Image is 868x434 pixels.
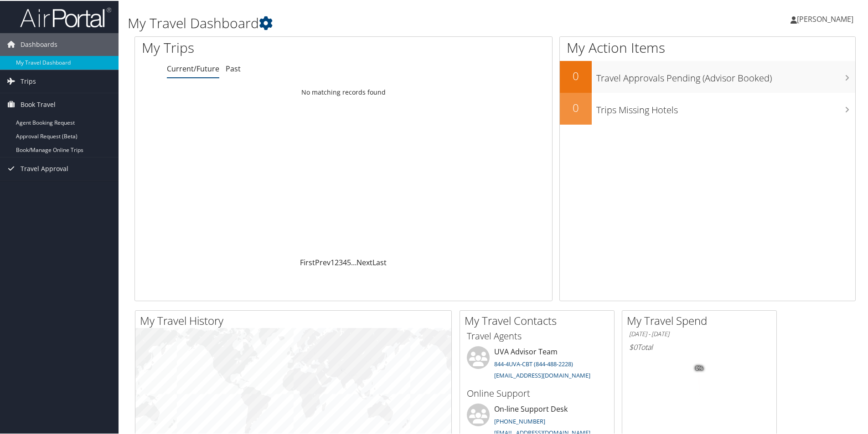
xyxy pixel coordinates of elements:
[790,5,863,32] a: [PERSON_NAME]
[560,92,855,124] a: 0Trips Missing Hotels
[21,69,36,92] span: Trips
[467,386,607,399] h3: Online Support
[142,37,372,56] h1: My Trips
[140,312,451,328] h2: My Travel History
[696,365,703,370] tspan: 0%
[135,83,552,100] td: No matching records found
[596,66,855,84] h3: Travel Approvals Pending (Advisor Booked)
[629,329,770,338] h6: [DATE] - [DATE]
[331,257,335,267] a: 1
[20,6,111,27] img: airportal-logo.png
[627,312,776,328] h2: My Travel Spend
[335,257,339,267] a: 2
[596,98,855,116] h3: Trips Missing Hotels
[356,257,372,267] a: Next
[347,257,351,267] a: 5
[372,257,387,267] a: Last
[315,257,331,267] a: Prev
[226,63,241,73] a: Past
[21,92,56,115] span: Book Travel
[21,32,57,55] span: Dashboards
[462,345,612,383] li: UVA Advisor Team
[128,13,618,32] h1: My Travel Dashboard
[467,329,607,342] h3: Travel Agents
[339,257,343,267] a: 3
[629,341,637,351] span: $0
[494,416,545,424] a: [PHONE_NUMBER]
[465,312,614,328] h2: My Travel Contacts
[351,257,356,267] span: …
[494,359,573,367] a: 844-4UVA-CBT (844-488-2228)
[560,60,855,92] a: 0Travel Approvals Pending (Advisor Booked)
[560,99,592,115] h2: 0
[797,13,853,23] span: [PERSON_NAME]
[167,63,219,73] a: Current/Future
[560,67,592,83] h2: 0
[629,341,770,351] h6: Total
[343,257,347,267] a: 4
[21,156,68,179] span: Travel Approval
[494,370,590,378] a: [EMAIL_ADDRESS][DOMAIN_NAME]
[300,257,315,267] a: First
[560,37,855,56] h1: My Action Items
